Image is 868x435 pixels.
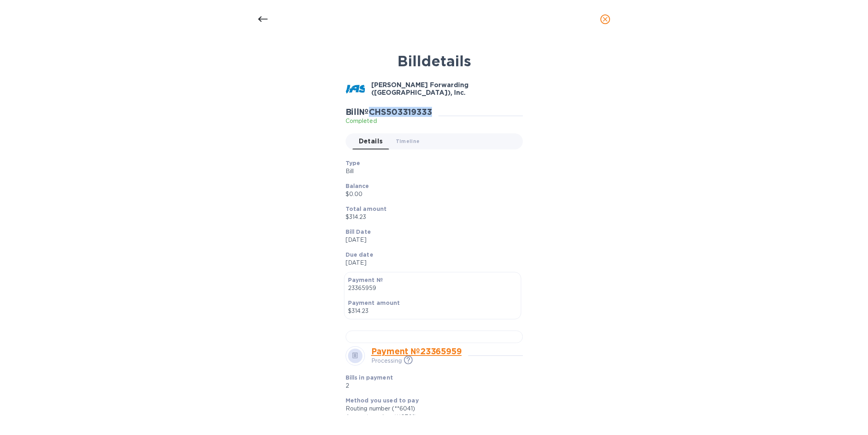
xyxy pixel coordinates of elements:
b: [PERSON_NAME] Forwarding ([GEOGRAPHIC_DATA]), Inc. [371,81,469,96]
a: Payment № 23365959 [371,346,462,356]
p: Completed [346,117,432,125]
b: Total amount [346,206,387,212]
span: Timeline [396,137,420,145]
p: 2 [346,382,459,390]
p: [DATE] [346,259,516,267]
p: 23365959 [348,284,517,292]
button: close [596,10,615,29]
b: Type [346,160,360,166]
b: Due date [346,251,373,258]
p: $314.23 [348,307,517,315]
p: $314.23 [346,213,516,221]
p: $0.00 [346,190,516,198]
p: Processing [371,357,402,365]
b: Payment amount [348,300,400,306]
b: Balance [346,183,369,189]
b: Method you used to pay [346,397,419,404]
h2: Bill № CHS503319333 [346,107,432,117]
b: Bill details [397,52,471,70]
b: Bills in payment [346,374,393,381]
div: Account number (**8701) [346,413,516,421]
p: Bill [346,167,516,176]
b: Payment № [348,277,383,283]
span: Details [359,136,383,147]
div: Routing number (**6041) [346,404,516,413]
b: Bill Date [346,229,371,235]
p: [DATE] [346,236,516,244]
